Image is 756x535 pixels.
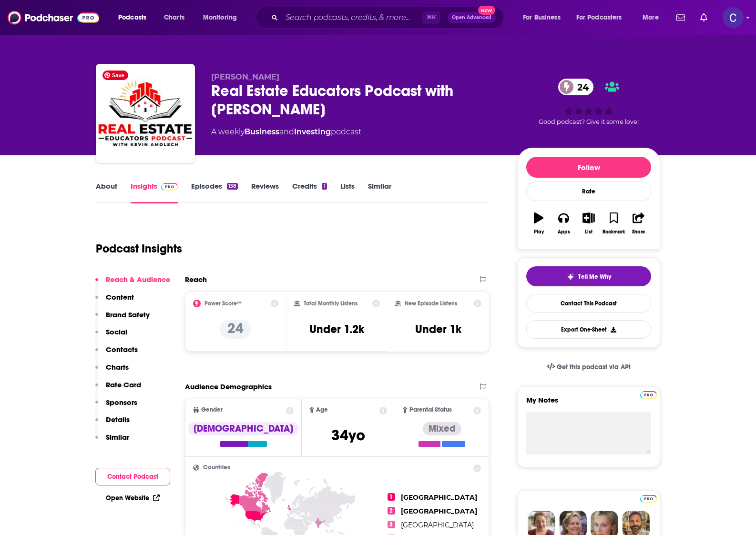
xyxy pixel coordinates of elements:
[211,72,279,81] span: [PERSON_NAME]
[388,507,395,515] span: 2
[696,10,711,26] a: Show notifications dropdown
[131,182,178,203] a: InsightsPodchaser Pro
[557,363,631,371] span: Get this podcast via API
[102,71,128,80] span: Save
[723,7,744,28] button: Show profile menu
[95,468,170,485] button: Contact Podcast
[98,66,193,161] img: Real Estate Educators Podcast with Kevin Amolsch
[95,415,130,433] button: Details
[112,10,159,25] button: open menu
[95,433,129,450] button: Similar
[106,380,141,389] p: Rate Card
[405,300,457,307] h2: New Episode Listens
[106,310,150,319] p: Brand Safety
[478,6,495,15] span: New
[388,521,395,528] span: 3
[551,206,576,241] button: Apps
[523,11,561,24] span: For Business
[601,206,626,241] button: Bookmark
[95,380,141,398] button: Rate Card
[626,206,651,241] button: Share
[309,322,364,336] h3: Under 1.2k
[448,12,496,23] button: Open AdvancedNew
[282,10,422,25] input: Search podcasts, credits, & more...
[322,183,327,190] div: 1
[568,79,593,95] span: 24
[211,126,361,138] div: A weekly podcast
[161,183,178,191] img: Podchaser Pro
[526,157,651,178] button: Follow
[415,322,461,336] h3: Under 1k
[185,382,272,391] h2: Audience Demographics
[576,11,622,24] span: For Podcasters
[585,229,593,235] div: List
[164,11,184,24] span: Charts
[106,433,129,442] p: Similar
[636,10,671,25] button: open menu
[603,229,625,235] div: Bookmark
[558,79,593,95] a: 24
[331,426,365,444] span: 34 yo
[640,390,657,399] a: Pro website
[526,320,651,339] button: Export One-Sheet
[388,493,395,501] span: 1
[422,11,440,24] span: ⌘ K
[294,127,331,136] a: Investing
[227,183,238,190] div: 138
[265,7,513,29] div: Search podcasts, credits, & more...
[220,320,251,339] p: 24
[570,10,636,25] button: open menu
[95,275,170,293] button: Reach & Audience
[578,273,611,281] span: Tell Me Why
[526,206,551,241] button: Play
[106,345,138,354] p: Contacts
[106,327,127,336] p: Social
[95,327,127,345] button: Social
[517,72,660,131] div: 24Good podcast? Give it some love!
[191,182,238,203] a: Episodes138
[203,11,237,24] span: Monitoring
[401,493,477,502] span: [GEOGRAPHIC_DATA]
[316,407,328,413] span: Age
[539,355,638,379] a: Get this podcast via API
[516,10,572,25] button: open menu
[632,229,645,235] div: Share
[158,10,190,25] a: Charts
[188,422,299,435] div: [DEMOGRAPHIC_DATA]
[567,273,574,281] img: tell me why sparkle
[106,415,130,424] p: Details
[640,495,657,503] img: Podchaser Pro
[401,521,474,529] span: [GEOGRAPHIC_DATA]
[251,182,279,203] a: Reviews
[452,15,491,20] span: Open Advanced
[196,10,249,25] button: open menu
[409,407,452,413] span: Parental Status
[526,266,651,286] button: tell me why sparkleTell Me Why
[106,363,129,372] p: Charts
[106,494,160,502] a: Open Website
[292,182,327,203] a: Credits1
[8,9,99,27] img: Podchaser - Follow, Share and Rate Podcasts
[401,507,477,515] span: [GEOGRAPHIC_DATA]
[304,300,358,307] h2: Total Monthly Listens
[723,7,744,28] img: User Profile
[203,464,230,471] span: Countries
[95,398,137,415] button: Sponsors
[643,11,659,24] span: More
[576,206,601,241] button: List
[201,407,223,413] span: Gender
[96,242,182,256] h1: Podcast Insights
[95,363,129,380] button: Charts
[340,182,355,203] a: Lists
[185,275,207,284] h2: Reach
[526,294,651,313] a: Contact This Podcast
[640,494,657,503] a: Pro website
[423,422,461,435] div: Mixed
[204,300,242,307] h2: Power Score™
[118,11,146,24] span: Podcasts
[526,182,651,201] div: Rate
[106,275,170,284] p: Reach & Audience
[106,293,134,302] p: Content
